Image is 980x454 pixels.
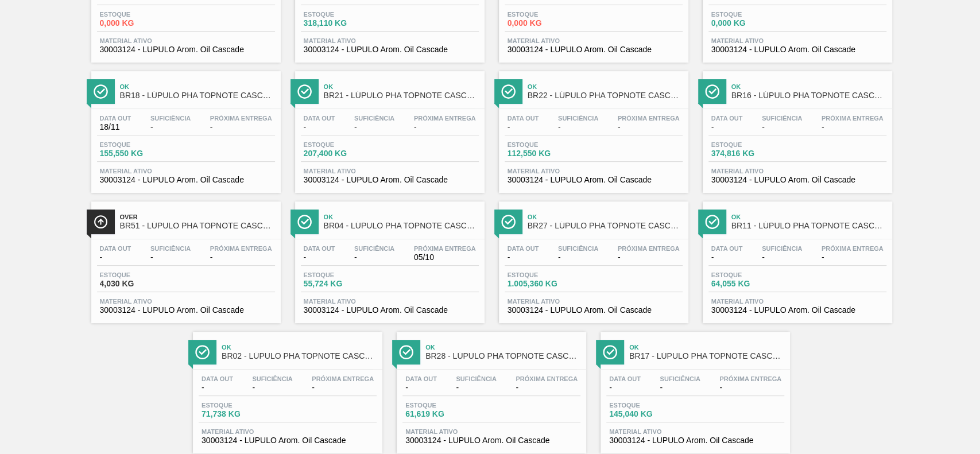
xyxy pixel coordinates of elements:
[711,306,884,315] span: 30003124 - LUPULO Arom. Oil Cascade
[354,123,394,131] span: -
[222,352,377,360] span: BR02 - LÚPULO PHA TOPNOTE CASCADE
[100,280,180,288] span: 4,030 KG
[202,383,233,392] span: -
[304,37,476,44] span: Material ativo
[405,375,437,382] span: Data out
[354,115,394,122] span: Suficiência
[414,115,476,122] span: Próxima Entrega
[414,123,476,131] span: -
[694,63,898,193] a: ÍconeOkBR16 - LÚPULO PHA TOPNOTE CASCADEData out-Suficiência-Próxima Entrega-Estoque374,816 KGMat...
[603,345,617,359] img: Ícone
[100,37,272,44] span: Material ativo
[100,45,272,54] span: 30003124 - LUPULO Arom. Oil Cascade
[312,375,374,382] span: Próxima Entrega
[705,84,719,99] img: Ícone
[618,115,680,122] span: Próxima Entrega
[508,280,588,288] span: 1.005,360 KG
[508,141,588,148] span: Estoque
[516,375,578,382] span: Próxima Entrega
[312,383,374,392] span: -
[304,19,384,28] span: 318,110 KG
[324,222,479,230] span: BR04 - LÚPULO PHA TOPNOTE CASCADE
[762,123,802,131] span: -
[528,91,683,100] span: BR22 - LÚPULO PHA TOPNOTE CASCADE
[83,193,286,323] a: ÍconeOverBR51 - LÚPULO PHA TOPNOTE CASCADEData out-Suficiência-Próxima Entrega-Estoque4,030 KGMat...
[210,123,272,131] span: -
[202,410,282,418] span: 71,738 KG
[304,245,335,252] span: Data out
[100,168,272,174] span: Material ativo
[490,193,694,323] a: ÍconeOkBR27 - LÚPULO PHA TOPNOTE CASCADEData out-Suficiência-Próxima Entrega-Estoque1.005,360 KGM...
[405,410,486,418] span: 61,619 KG
[508,11,588,18] span: Estoque
[120,83,275,90] span: Ok
[508,45,680,54] span: 30003124 - LUPULO Arom. Oil Cascade
[731,214,886,220] span: Ok
[558,253,598,262] span: -
[202,428,374,435] span: Material ativo
[528,214,683,220] span: Ok
[304,168,476,174] span: Material ativo
[711,37,884,44] span: Material ativo
[252,383,292,392] span: -
[100,245,131,252] span: Data out
[711,253,743,262] span: -
[501,215,516,229] img: Ícone
[324,214,479,220] span: Ok
[508,123,539,131] span: -
[660,375,700,382] span: Suficiência
[592,323,796,453] a: ÍconeOkBR17 - LÚPULO PHA TOPNOTE CASCADEData out-Suficiência-Próxima Entrega-Estoque145,040 KGMat...
[100,141,180,148] span: Estoque
[660,383,700,392] span: -
[304,176,476,184] span: 30003124 - LUPULO Arom. Oil Cascade
[711,115,743,122] span: Data out
[705,215,719,229] img: Ícone
[304,298,476,305] span: Material ativo
[508,306,680,315] span: 30003124 - LUPULO Arom. Oil Cascade
[150,253,191,262] span: -
[100,306,272,315] span: 30003124 - LUPULO Arom. Oil Cascade
[609,383,641,392] span: -
[711,19,792,28] span: 0,000 KG
[490,63,694,193] a: ÍconeOkBR22 - LÚPULO PHA TOPNOTE CASCADEData out-Suficiência-Próxima Entrega-Estoque112,550 KGMat...
[425,352,580,360] span: BR28 - LÚPULO PHA TOPNOTE CASCADE
[629,352,784,360] span: BR17 - LÚPULO PHA TOPNOTE CASCADE
[286,193,490,323] a: ÍconeOkBR04 - LÚPULO PHA TOPNOTE CASCADEData out-Suficiência-Próxima Entrega05/10Estoque55,724 KG...
[252,375,292,382] span: Suficiência
[304,45,476,54] span: 30003124 - LUPULO Arom. Oil Cascade
[528,222,683,230] span: BR27 - LÚPULO PHA TOPNOTE CASCADE
[354,245,394,252] span: Suficiência
[202,375,233,382] span: Data out
[100,19,180,28] span: 0,000 KG
[150,245,191,252] span: Suficiência
[618,245,680,252] span: Próxima Entrega
[304,271,384,278] span: Estoque
[528,83,683,90] span: Ok
[100,115,131,122] span: Data out
[508,149,588,158] span: 112,550 KG
[456,375,496,382] span: Suficiência
[202,436,374,445] span: 30003124 - LUPULO Arom. Oil Cascade
[304,253,335,262] span: -
[83,63,286,193] a: ÍconeOkBR18 - LÚPULO PHA TOPNOTE CASCADEData out18/11Suficiência-Próxima Entrega-Estoque155,550 K...
[210,245,272,252] span: Próxima Entrega
[711,271,792,278] span: Estoque
[399,345,413,359] img: Ícone
[822,245,884,252] span: Próxima Entrega
[210,253,272,262] span: -
[405,436,578,445] span: 30003124 - LUPULO Arom. Oil Cascade
[508,176,680,184] span: 30003124 - LUPULO Arom. Oil Cascade
[711,149,792,158] span: 374,816 KG
[711,123,743,131] span: -
[297,84,312,99] img: Ícone
[762,245,802,252] span: Suficiência
[508,298,680,305] span: Material ativo
[304,115,335,122] span: Data out
[304,141,384,148] span: Estoque
[94,84,108,99] img: Ícone
[822,115,884,122] span: Próxima Entrega
[609,428,781,435] span: Material ativo
[558,115,598,122] span: Suficiência
[711,45,884,54] span: 30003124 - LUPULO Arom. Oil Cascade
[297,215,312,229] img: Ícone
